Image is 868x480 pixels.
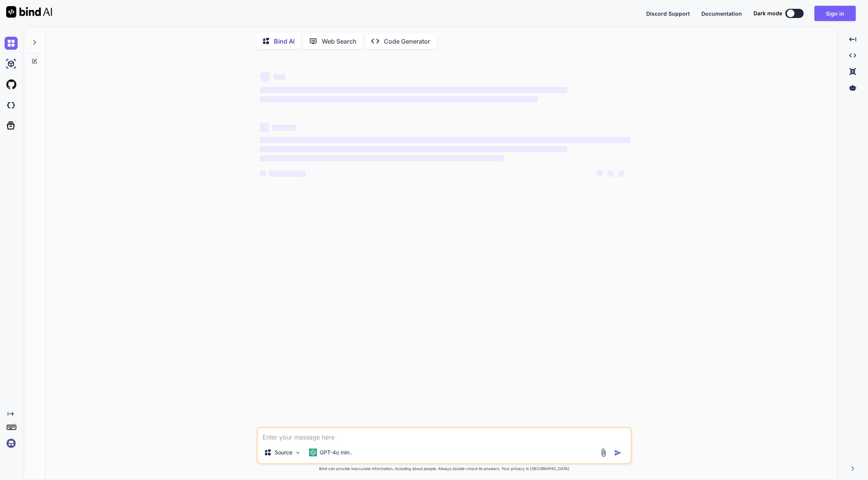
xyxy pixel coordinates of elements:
[269,171,306,177] span: ‌
[295,449,301,456] img: Pick Models
[260,171,266,177] span: ‌
[701,10,742,18] button: Documentation
[5,57,18,70] img: ai-studio
[5,78,18,91] img: githubLight
[618,171,624,177] span: ‌
[701,10,742,17] span: Documentation
[274,37,295,46] p: Bind AI
[5,99,18,112] img: darkCloudIdeIcon
[274,74,286,80] span: ‌
[260,96,538,102] span: ‌
[260,137,631,143] span: ‌
[322,37,357,46] p: Web Search
[260,155,504,161] span: ‌
[753,10,782,17] span: Dark mode
[260,72,270,82] span: ‌
[275,449,292,456] p: Source
[614,449,622,457] img: icon
[260,123,269,132] span: ‌
[5,37,18,50] img: chat
[260,146,567,152] span: ‌
[646,10,690,17] span: Discord Support
[5,437,18,450] img: signin
[814,6,856,21] button: Sign in
[646,10,690,18] button: Discord Support
[384,37,430,46] p: Code Generator
[320,449,352,456] p: GPT-4o min..
[260,87,567,93] span: ‌
[599,448,608,457] img: attachment
[6,6,52,18] img: Bind AI
[608,171,614,177] span: ‌
[272,125,296,131] span: ‌
[597,171,603,177] span: ‌
[309,449,317,456] img: GPT-4o mini
[257,466,632,472] p: Bind can provide inaccurate information, including about people. Always double-check its answers....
